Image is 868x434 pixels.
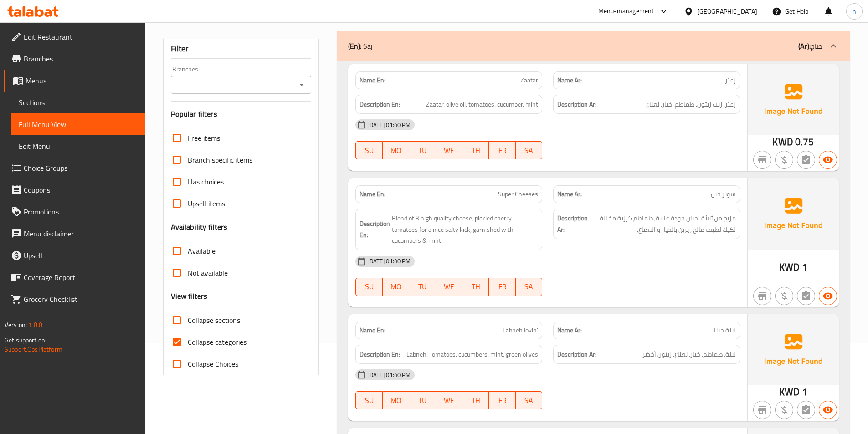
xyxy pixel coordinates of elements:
img: Ae5nvW7+0k+MAAAAAElFTkSuQmCC [748,64,839,135]
button: FR [489,391,515,409]
button: TH [462,391,489,409]
button: SA [516,391,542,409]
span: Branch specific items [188,154,252,165]
a: Full Menu View [11,113,145,135]
span: Upsell items [188,198,225,209]
span: Choice Groups [24,163,138,174]
span: مزيج من ثلاثة اجبان جودة عالية, طماطم كرزية مخللة لكيك لطيف مالح , يزين بالخيار و النعناع. [590,213,736,235]
span: TH [466,394,485,407]
button: Not has choices [797,287,815,305]
span: زعتر [725,76,736,85]
span: سوبر جبن [711,189,736,199]
span: Sections [19,97,138,108]
p: صاج [798,41,822,51]
span: Labneh, Tomatoes, cucumbers, mint, green olives [406,349,538,360]
span: SA [519,280,539,293]
span: Collapse sections [188,315,240,326]
span: Edit Menu [19,141,138,152]
button: SU [355,141,382,159]
span: TH [466,280,485,293]
div: Filter [171,39,312,59]
a: Promotions [4,201,145,223]
button: FR [489,278,515,296]
div: Menu-management [598,6,654,17]
button: MO [383,391,409,409]
span: Menu disclaimer [24,228,138,239]
b: (Ar): [798,39,811,53]
span: [DATE] 01:40 PM [364,257,414,266]
span: [DATE] 01:40 PM [364,371,414,379]
span: لبنة, طماطم, خيار, نعناع, زيتون أخضر [642,349,736,360]
span: Labneh lovin' [503,326,538,335]
span: FR [493,144,512,157]
span: WE [440,144,459,157]
span: MO [386,394,406,407]
button: MO [383,278,409,296]
span: Branches [24,53,138,64]
span: Available [188,245,216,256]
strong: Name Ar: [557,326,582,335]
h3: Popular filters [171,109,312,119]
strong: Description Ar: [557,99,596,110]
span: Get support on: [5,334,46,346]
h3: View filters [171,291,208,301]
span: TH [466,144,485,157]
div: (En): Saj(Ar):صاج [337,31,850,61]
span: Zaatar, olive oil, tomatoes, cucumber, mint [426,99,538,110]
a: Menu disclaimer [4,223,145,245]
img: Ae5nvW7+0k+MAAAAAElFTkSuQmCC [748,178,839,249]
a: Edit Restaurant [4,26,145,48]
span: KWD [779,258,800,276]
span: Blend of 3 high quality cheese, pickled cherry tomatoes for a nice salty kick, garnished with cuc... [392,213,538,246]
button: TU [409,391,436,409]
div: [GEOGRAPHIC_DATA] [697,6,757,16]
span: SU [360,280,379,293]
a: Support.OpsPlatform [5,343,62,355]
span: Coupons [24,184,138,195]
button: Not branch specific item [753,151,771,169]
strong: Name En: [360,326,385,335]
button: TU [409,141,436,159]
span: SA [519,394,539,407]
a: Choice Groups [4,157,145,179]
span: Full Menu View [19,119,138,130]
strong: Name Ar: [557,76,582,85]
span: Not available [188,267,228,278]
span: Version: [5,319,27,331]
button: Not branch specific item [753,287,771,305]
span: Promotions [24,206,138,217]
span: KWD [779,383,800,401]
button: WE [436,278,462,296]
span: WE [440,394,459,407]
span: SU [360,394,379,407]
span: 0.75 [795,133,814,151]
button: SU [355,391,382,409]
strong: Name En: [360,189,385,199]
span: KWD [772,133,793,151]
span: SU [360,144,379,157]
button: Not has choices [797,151,815,169]
span: Zaatar [520,76,538,85]
button: Purchased item [775,401,793,419]
b: (En): [348,39,361,53]
span: 1 [802,258,807,276]
strong: Name Ar: [557,189,582,199]
button: MO [383,141,409,159]
strong: Description En: [360,218,390,240]
a: Upsell [4,245,145,266]
span: Super Cheeses [498,189,538,199]
button: SU [355,278,382,296]
strong: Name En: [360,76,385,85]
a: Sections [11,92,145,113]
span: MO [386,144,406,157]
span: SA [519,144,539,157]
span: Has choices [188,176,224,187]
button: Open [295,78,308,91]
button: Not branch specific item [753,401,771,419]
span: WE [440,280,459,293]
span: TU [413,394,432,407]
button: SA [516,278,542,296]
a: Edit Menu [11,135,145,157]
span: Free items [188,133,220,143]
button: Available [819,401,837,419]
